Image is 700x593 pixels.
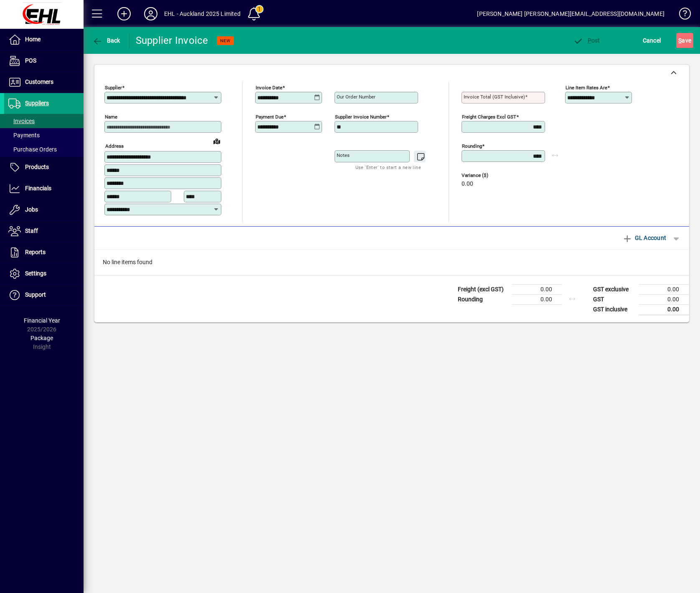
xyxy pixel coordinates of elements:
mat-label: Name [105,114,117,120]
span: S [678,37,682,44]
mat-label: Invoice Total (GST inclusive) [464,94,525,100]
app-page-header-button: Back [84,33,129,48]
mat-hint: Use 'Enter' to start a new line [355,162,421,172]
span: Staff [25,227,38,234]
td: 0.00 [512,284,562,294]
a: Settings [4,263,84,284]
a: Reports [4,242,84,263]
span: NEW [220,38,231,43]
span: Purchase Orders [8,146,57,153]
span: Customers [25,78,53,85]
mat-label: Supplier invoice number [335,114,387,120]
span: Settings [25,270,46,277]
button: GL Account [618,230,670,245]
a: Support [4,285,84,305]
a: Home [4,29,84,50]
mat-label: Line item rates are [566,85,607,91]
a: Jobs [4,199,84,220]
span: POS [25,57,36,64]
span: Jobs [25,206,38,213]
span: Invoices [8,118,35,124]
span: 0.00 [462,181,473,187]
span: ost [573,37,600,44]
span: Home [25,36,41,43]
td: 0.00 [639,304,689,315]
button: Back [90,33,122,48]
span: Financial Year [24,317,60,324]
td: Freight (excl GST) [454,284,512,294]
a: Knowledge Base [673,2,690,29]
span: Suppliers [25,100,49,106]
a: Invoices [4,114,84,128]
td: Rounding [454,294,512,304]
span: Variance ($) [462,173,512,178]
span: Cancel [643,34,661,47]
span: ave [678,34,691,47]
mat-label: Supplier [105,85,122,91]
span: Support [25,291,46,298]
td: GST exclusive [589,284,639,294]
button: Post [571,33,602,48]
a: Customers [4,72,84,93]
span: Financials [25,185,51,192]
mat-label: Invoice date [256,85,282,91]
td: GST inclusive [589,304,639,315]
td: 0.00 [512,294,562,304]
td: 0.00 [639,284,689,294]
span: Payments [8,132,40,139]
mat-label: Payment due [256,114,284,120]
mat-label: Rounding [462,143,482,149]
a: POS [4,50,84,71]
span: Reports [25,249,46,255]
button: Add [111,6,137,21]
div: [PERSON_NAME] [PERSON_NAME][EMAIL_ADDRESS][DOMAIN_NAME] [477,7,664,20]
a: Financials [4,178,84,199]
button: Cancel [641,33,663,48]
a: Products [4,157,84,178]
mat-label: Our order number [337,94,375,100]
button: Profile [137,6,164,21]
td: GST [589,294,639,304]
button: Save [676,33,693,48]
span: Products [25,164,49,170]
span: GL Account [622,231,666,245]
a: Payments [4,128,84,142]
a: View on map [210,134,223,148]
span: Package [30,335,53,341]
td: 0.00 [639,294,689,304]
a: Purchase Orders [4,142,84,156]
div: Supplier Invoice [136,34,208,47]
a: Staff [4,221,84,242]
div: No line items found [94,250,689,275]
div: EHL - Auckland 2025 Limited [164,7,241,20]
mat-label: Notes [337,152,350,158]
span: P [588,37,591,44]
span: Back [92,37,120,44]
mat-label: Freight charges excl GST [462,114,516,120]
